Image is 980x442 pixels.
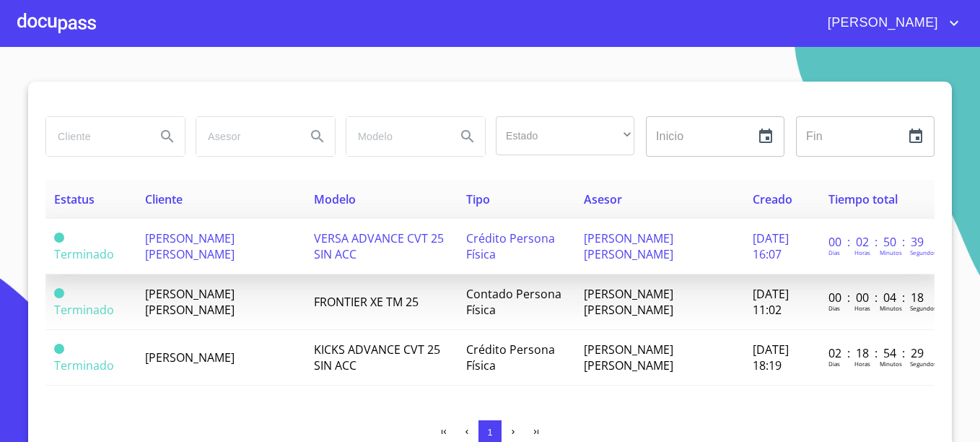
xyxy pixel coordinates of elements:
p: Minutos [880,304,902,312]
span: Tipo [466,191,490,207]
p: Horas [854,304,870,312]
span: Crédito Persona Física [466,342,555,373]
span: Terminado [54,357,114,373]
span: Asesor [584,191,622,207]
span: FRONTIER XE TM 25 [314,294,419,310]
span: Terminado [54,288,64,298]
div: ​ [496,116,634,155]
p: Segundos [910,248,937,256]
input: search [46,117,144,156]
span: VERSA ADVANCE CVT 25 SIN ACC [314,230,444,262]
span: [DATE] 11:02 [753,286,789,318]
p: Segundos [910,304,937,312]
p: Minutos [880,248,902,256]
span: Crédito Persona Física [466,230,555,262]
button: Search [300,119,335,154]
span: Terminado [54,246,114,262]
p: Dias [828,248,840,256]
span: [DATE] 16:07 [753,230,789,262]
span: Contado Persona Física [466,286,561,318]
span: 1 [487,427,492,438]
span: Creado [753,191,792,207]
button: account of current user [817,12,963,35]
p: Horas [854,360,870,368]
span: [PERSON_NAME] [PERSON_NAME] [584,342,673,373]
span: Terminado [54,344,64,354]
input: search [196,117,294,156]
input: search [346,117,445,156]
p: 00 : 02 : 50 : 39 [828,234,926,250]
button: Search [150,119,185,154]
span: [DATE] 18:19 [753,342,789,373]
span: [PERSON_NAME] [817,12,945,35]
p: 02 : 18 : 54 : 29 [828,345,926,361]
span: Tiempo total [828,191,898,207]
p: Dias [828,304,840,312]
span: Cliente [145,191,183,207]
span: Estatus [54,191,95,207]
span: Modelo [314,191,356,207]
p: Segundos [910,360,937,368]
span: KICKS ADVANCE CVT 25 SIN ACC [314,342,440,373]
p: Dias [828,360,840,368]
p: Horas [854,248,870,256]
p: 00 : 00 : 04 : 18 [828,290,926,305]
p: Minutos [880,360,902,368]
span: [PERSON_NAME] [PERSON_NAME] [584,230,673,262]
span: [PERSON_NAME] [PERSON_NAME] [145,230,235,262]
button: Search [450,119,485,154]
span: Terminado [54,233,64,243]
span: [PERSON_NAME] [PERSON_NAME] [145,286,235,318]
span: Terminado [54,302,114,318]
span: [PERSON_NAME] [PERSON_NAME] [584,286,673,318]
span: [PERSON_NAME] [145,350,235,365]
